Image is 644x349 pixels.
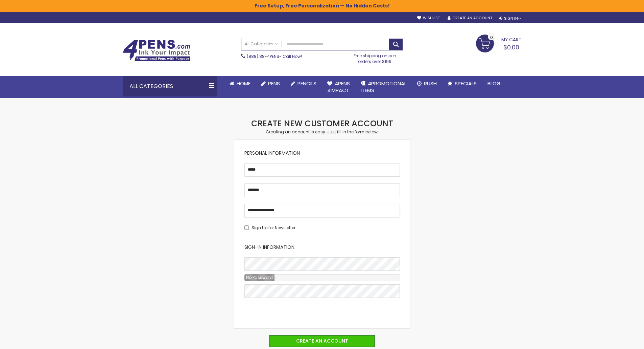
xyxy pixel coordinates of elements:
[417,16,440,21] a: Wishlist
[247,53,302,59] span: - Call Now!
[244,275,275,280] span: No Password
[487,80,501,87] span: Blog
[285,76,322,91] a: Pencils
[251,118,393,129] strong: Create New Customer Account
[424,80,437,87] span: Rush
[241,38,282,49] a: All Categories
[269,335,375,347] button: Create an Account
[247,53,279,59] a: (888) 88-4PENS
[237,80,251,87] span: Home
[244,244,294,250] span: Sign-in Information
[499,16,521,21] div: Sign In
[268,80,280,87] span: Pens
[412,76,442,91] a: Rush
[224,76,256,91] a: Home
[297,80,316,87] span: Pencils
[123,76,217,96] div: All Categories
[442,76,482,91] a: Specials
[244,274,275,281] div: Password Strength:
[347,50,403,64] div: Free shipping on pen orders over $199
[355,76,412,98] a: 4PROMOTIONALITEMS
[296,337,348,344] span: Create an Account
[322,76,355,98] a: 4Pens4impact
[234,129,410,135] div: Creating an account is easy. Just fill in the form below.
[256,76,285,91] a: Pens
[455,80,477,87] span: Specials
[244,150,300,156] span: Personal Information
[361,80,406,94] span: 4PROMOTIONAL ITEMS
[245,41,279,47] span: All Categories
[476,35,522,51] a: $0.00 0
[482,76,506,91] a: Blog
[327,80,350,94] span: 4Pens 4impact
[490,34,493,41] span: 0
[123,40,190,61] img: 4Pens Custom Pens and Promotional Products
[503,43,519,51] span: $0.00
[448,16,492,21] a: Create an Account
[252,225,295,231] span: Sign Up for Newsletter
